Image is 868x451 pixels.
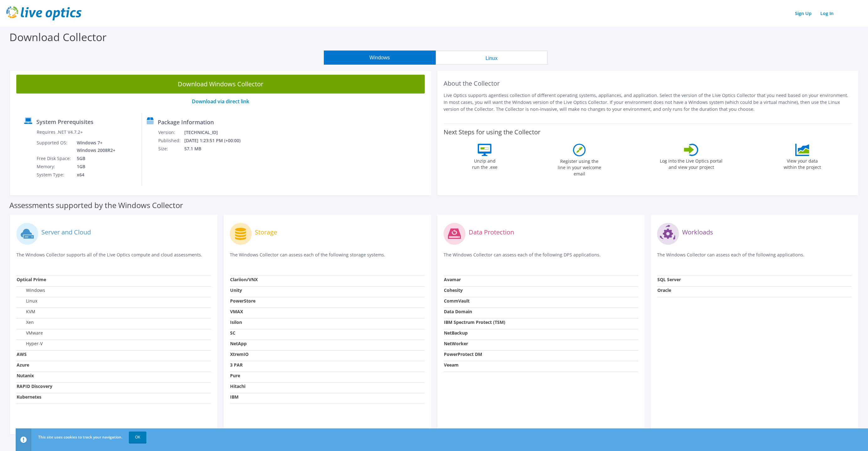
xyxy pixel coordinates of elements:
strong: CommVault [444,298,470,304]
td: [TECHNICAL_ID] [184,128,249,137]
label: Xen [17,319,34,325]
img: live_optics_svg.svg [6,6,82,20]
strong: XtremIO [230,351,249,357]
label: Requires .NET V4.7.2+ [37,129,83,135]
strong: Data Domain [444,309,472,314]
a: OK [129,432,146,443]
p: The Windows Collector can assess each of the following DPS applications. [444,251,638,264]
strong: Nutanix [17,373,34,379]
strong: Hitachi [230,383,245,389]
strong: Oracle [657,287,671,293]
label: Workloads [682,229,713,235]
strong: IBM Spectrum Protect (TSM) [444,319,505,325]
td: 5GB [72,154,117,163]
strong: Clariion/VNX [230,277,258,282]
strong: Optical Prime [17,277,46,282]
p: Live Optics supports agentless collection of different operating systems, appliances, and applica... [444,92,852,113]
p: The Windows Collector supports all of the Live Optics compute and cloud assessments. [16,251,211,264]
strong: Veeam [444,362,459,368]
strong: Azure [17,362,29,368]
p: The Windows Collector can assess each of the following storage systems. [230,251,424,264]
strong: NetBackup [444,330,468,336]
label: VMware [17,330,43,336]
label: KVM [17,309,35,315]
strong: VMAX [230,309,243,314]
button: Linux [436,51,548,65]
td: 57.1 MB [184,145,249,153]
td: System Type: [36,171,72,179]
label: Log into the Live Optics portal and view your project [660,156,723,170]
label: System Prerequisites [36,119,93,125]
strong: Kubernetes [17,394,41,400]
strong: AWS [17,351,27,357]
strong: IBM [230,394,239,400]
strong: PowerProtect DM [444,351,482,357]
td: Published: [158,137,184,145]
strong: Avamar [444,277,461,282]
td: x64 [72,171,117,179]
label: Download Collector [9,30,107,44]
a: Download Windows Collector [16,75,425,94]
strong: Unity [230,287,242,293]
td: Size: [158,145,184,153]
strong: NetApp [230,341,247,346]
td: Memory: [36,163,72,171]
strong: Isilon [230,319,242,325]
strong: SQL Server [657,277,681,282]
td: 1GB [72,163,117,171]
a: Download via direct link [192,98,249,105]
label: Unzip and run the .exe [470,156,499,170]
a: Log In [817,9,837,18]
label: View your data within the project [780,156,825,170]
label: Package Information [158,119,214,125]
strong: SC [230,330,235,336]
p: The Windows Collector can assess each of the following applications. [657,251,852,264]
label: Server and Cloud [41,229,91,235]
strong: RAPID Discovery [17,383,52,389]
td: Windows 7+ Windows 2008R2+ [72,139,117,154]
td: Supported OS: [36,139,72,154]
a: Sign Up [792,9,815,18]
label: Next Steps for using the Collector [444,128,540,136]
h2: About the Collector [444,80,852,87]
td: Free Disk Space: [36,154,72,163]
label: Hyper-V [17,341,43,347]
button: Windows [324,51,436,65]
td: [DATE] 1:23:51 PM (+00:00) [184,137,249,145]
strong: NetWorker [444,341,468,346]
label: Assessments supported by the Windows Collector [9,202,183,208]
strong: 3 PAR [230,362,243,368]
label: Data Protection [469,229,514,235]
strong: Cohesity [444,287,463,293]
td: Version: [158,128,184,137]
label: Windows [17,287,45,293]
strong: Pure [230,373,240,379]
label: Storage [255,229,277,235]
span: This site uses cookies to track your navigation. [38,434,122,440]
label: Register using the line in your welcome email [556,156,603,177]
label: Linux [17,298,37,304]
strong: PowerStore [230,298,255,304]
